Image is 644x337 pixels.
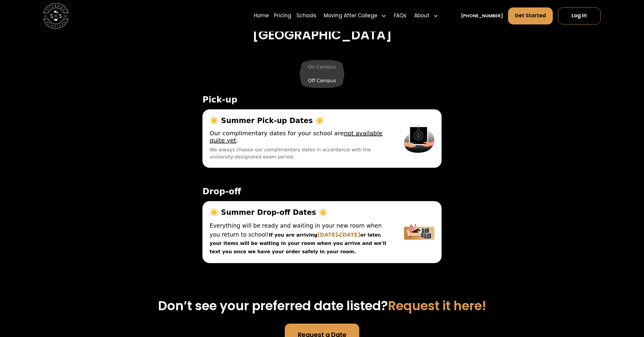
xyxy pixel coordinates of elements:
div: If you are arriving - or later, your items will be waiting in your room when you arrive and we'll... [210,221,390,256]
span: Drop-off [202,187,442,196]
span: We always choose our complimentary dates in accordance with the university-designated exam period. [210,146,390,161]
a: Log In [558,7,601,24]
a: Home [254,7,269,25]
div: About [411,7,441,25]
span: Request it here! [388,297,486,315]
a: Schools [296,7,316,25]
span: ☀️ Summer Pick-up Dates ☀️ [210,117,390,125]
span: Our complimentary dates for your school are . [210,130,390,144]
a: Pricing [274,7,291,25]
div: Moving After College [321,7,389,25]
img: Storage Scholars main logo [43,3,69,29]
img: Pickup Image [404,117,434,161]
div: Moving After College [324,12,377,20]
label: Off Campus [301,75,343,87]
div: About [414,12,429,20]
span: Pick-up [202,95,442,105]
label: On Campus [301,61,343,73]
img: Delivery Image [404,208,434,256]
a: FAQs [394,7,406,25]
span: Everything will be ready and waiting in your new room when you return to school! [210,222,382,238]
span: [DATE] [340,232,360,238]
h3: Don’t see your preferred date listed? [94,298,550,313]
a: Get Started [508,7,553,24]
a: [PHONE_NUMBER] [461,13,503,19]
span: ☀️ Summer Drop-off Dates ☀️ [210,208,390,217]
h3: [GEOGRAPHIC_DATA] [94,27,550,43]
span: [DATE] [318,232,338,238]
u: not available quite yet [210,130,383,144]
